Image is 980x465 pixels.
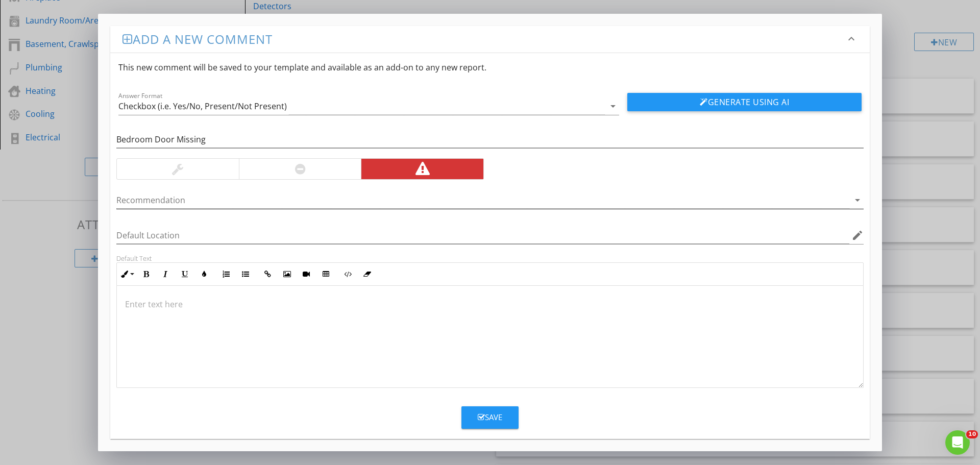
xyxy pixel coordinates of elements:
[478,411,502,423] div: Save
[175,264,194,284] button: Underline (Ctrl+U)
[117,264,136,284] button: Inline Style
[851,194,864,206] i: arrow_drop_down
[258,264,277,284] button: Insert Link (Ctrl+K)
[136,264,156,284] button: Bold (Ctrl+B)
[338,264,357,284] button: Code View
[966,430,978,438] span: 10
[461,406,519,429] button: Save
[110,53,870,82] div: This new comment will be saved to your template and available as an add-on to any new report.
[316,264,335,284] button: Insert Table
[118,102,287,111] div: Checkbox (i.e. Yes/No, Present/Not Present)
[194,264,214,284] button: Colors
[116,131,864,148] input: Name
[122,32,845,46] h3: Add a new comment
[851,229,864,241] i: edit
[277,264,297,284] button: Insert Image (Ctrl+P)
[945,430,970,455] iframe: Intercom live chat
[845,33,857,45] i: keyboard_arrow_down
[607,100,619,112] i: arrow_drop_down
[156,264,175,284] button: Italic (Ctrl+I)
[357,264,377,284] button: Clear Formatting
[116,227,849,244] input: Default Location
[297,264,316,284] button: Insert Video
[627,93,862,111] button: Generate Using AI
[116,254,864,262] div: Default Text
